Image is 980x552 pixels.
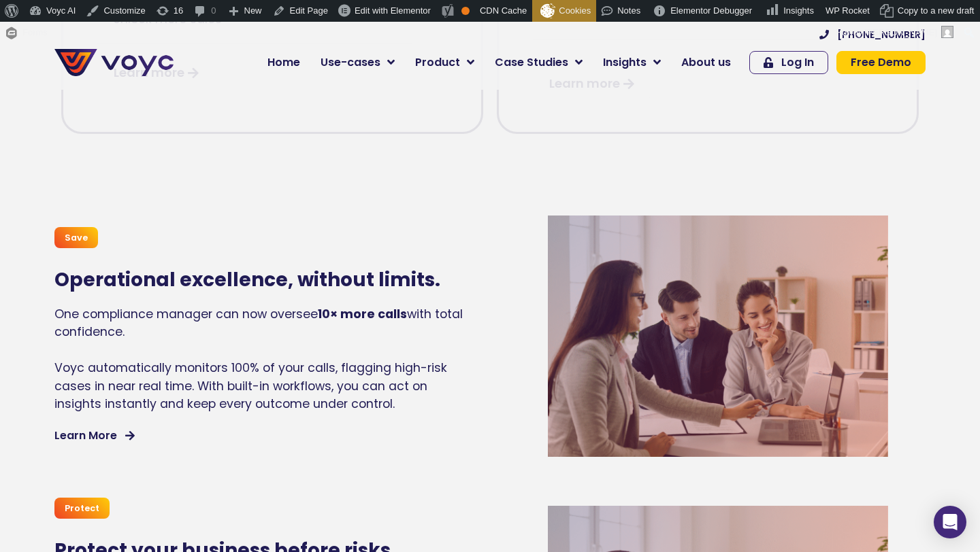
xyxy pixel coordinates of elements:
[54,269,470,292] h3: Operational excellence, without limits.
[485,49,593,76] a: Case Studies
[851,57,911,68] span: Free Demo
[267,54,300,71] span: Home
[65,231,88,244] p: Save
[836,51,926,74] a: Free Demo
[593,49,671,76] a: Insights
[749,51,828,74] a: Log In
[54,305,470,341] p: One compliance manager can now oversee with total confidence.
[65,502,99,515] p: Protect
[681,54,731,71] span: About us
[783,5,814,16] span: Insights
[405,49,485,76] a: Product
[831,22,959,44] a: Howdy,
[257,49,310,76] a: Home
[355,5,431,16] span: Edit with Elementor
[22,22,48,44] span: Forms
[318,306,407,322] strong: 10× more calls
[934,506,966,538] div: Open Intercom Messenger
[864,27,937,37] span: [PERSON_NAME]
[603,54,647,71] span: Insights
[495,54,568,71] span: Case Studies
[819,30,926,39] a: [PHONE_NUMBER]
[671,49,741,76] a: About us
[461,7,470,15] div: OK
[54,359,470,413] p: Voyc automatically monitors 100% of your calls, flagging high-risk cases in near real time. With ...
[310,49,405,76] a: Use-cases
[54,430,117,441] span: Learn More
[54,430,135,441] a: Learn More
[781,57,814,68] span: Log In
[415,54,460,71] span: Product
[321,54,380,71] span: Use-cases
[54,49,174,76] img: voyc-full-logo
